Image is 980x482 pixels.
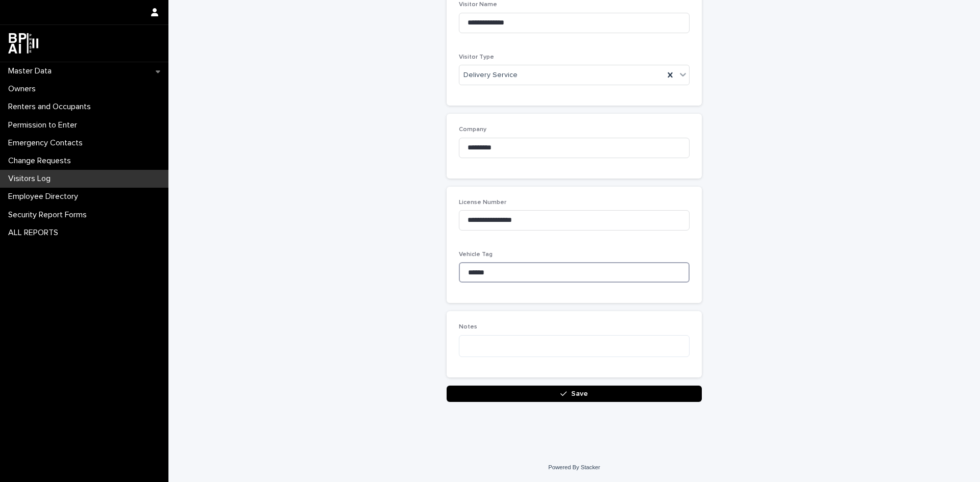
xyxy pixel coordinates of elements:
p: Emergency Contacts [4,138,91,148]
span: Save [571,390,588,397]
span: License Number [459,199,506,206]
p: Security Report Forms [4,210,95,220]
img: dwgmcNfxSF6WIOOXiGgu [8,33,38,54]
p: Master Data [4,66,60,76]
span: Notes [459,324,477,330]
p: Visitors Log [4,174,59,184]
a: Powered By Stacker [548,464,600,470]
span: Delivery Service [463,70,518,81]
p: Renters and Occupants [4,102,99,112]
span: Visitor Name [459,2,497,8]
span: Company [459,126,486,133]
span: Vehicle Tag [459,251,493,258]
p: Employee Directory [4,192,86,201]
span: Visitor Type [459,54,494,60]
p: ALL REPORTS [4,228,66,238]
p: Change Requests [4,156,79,166]
p: Permission to Enter [4,120,85,130]
button: Save [447,386,702,402]
p: Owners [4,84,44,94]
